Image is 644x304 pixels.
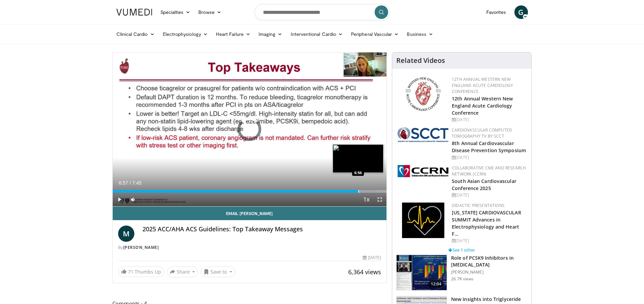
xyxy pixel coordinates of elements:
[287,27,347,41] a: Interventional Cardio
[348,268,381,276] span: 6,364 views
[396,255,527,290] a: 12:04 Role of PCSK9 Inhibitors in [MEDICAL_DATA] [PERSON_NAME] 26.7K views
[132,180,141,186] span: 7:45
[159,27,212,41] a: Electrophysiology
[451,270,527,275] p: [PERSON_NAME]
[452,209,521,237] a: [US_STATE] CARDIOVASCULAR SUMMIT Advances in Electrophysiology and Heart F…
[452,203,526,209] div: Didactic Presentations
[448,247,475,253] a: See 1 other
[142,226,381,233] h4: 2025 ACC/AHA ACS Guidelines: Top Takeaway Messages
[451,255,527,268] h3: Role of PCSK9 Inhibitors in [MEDICAL_DATA]
[128,268,133,275] span: 71
[118,266,164,277] a: 71 Thumbs Up
[112,27,159,41] a: Clinical Cardio
[123,244,159,250] a: [PERSON_NAME]
[452,95,513,116] a: 12th Annual Western New England Acute Cardiology Conference
[363,255,381,261] div: [DATE]
[452,127,512,139] a: Cardiovascular Computed Tomography TV by SCCT
[359,193,373,206] button: Playback Rate
[373,193,386,206] button: Fullscreen
[397,255,447,290] img: 3346fd73-c5f9-4d1f-bb16-7b1903aae427.150x105_q85_crop-smart_upscale.jpg
[452,178,516,191] a: South Asian Cardiovascular Conference 2025
[514,5,528,19] a: G
[451,276,473,282] p: 26.7K views
[116,9,152,16] img: VuMedi Logo
[167,266,198,277] button: Share
[452,192,526,198] div: [DATE]
[113,193,126,206] button: Play
[113,207,387,220] a: Email [PERSON_NAME]
[452,165,526,177] a: Collaborative CME and Research Network (CCRN)
[201,266,235,277] button: Save to
[156,5,195,19] a: Specialties
[452,238,526,244] div: [DATE]
[403,27,437,41] a: Business
[452,76,513,94] a: 12th Annual Western New England Acute Cardiology Conference
[398,165,448,177] img: a04ee3ba-8487-4636-b0fb-5e8d268f3737.png.150x105_q85_autocrop_double_scale_upscale_version-0.2.png
[452,140,526,154] a: 8th Annual Cardiovascular Disease Prevention Symposium
[482,5,510,19] a: Favorites
[126,193,140,206] button: Mute
[404,76,442,112] img: 0954f259-7907-4053-a817-32a96463ecc8.png.150x105_q85_autocrop_double_scale_upscale_version-0.2.png
[428,281,444,287] span: 12:04
[194,5,225,19] a: Browse
[396,56,445,65] h4: Related Videos
[118,244,381,251] div: By
[113,190,387,193] div: Progress Bar
[333,144,383,173] img: image.jpeg
[113,52,387,207] video-js: Video Player
[347,27,403,41] a: Peripheral Vascular
[452,155,526,161] div: [DATE]
[398,127,448,142] img: 51a70120-4f25-49cc-93a4-67582377e75f.png.150x105_q85_autocrop_double_scale_upscale_version-0.2.png
[254,27,287,41] a: Imaging
[254,4,390,20] input: Search topics, interventions
[130,180,131,186] span: /
[452,117,526,123] div: [DATE]
[212,27,254,41] a: Heart Failure
[402,203,444,238] img: 1860aa7a-ba06-47e3-81a4-3dc728c2b4cf.png.150x105_q85_autocrop_double_scale_upscale_version-0.2.png
[119,180,128,186] span: 6:57
[118,226,134,242] a: M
